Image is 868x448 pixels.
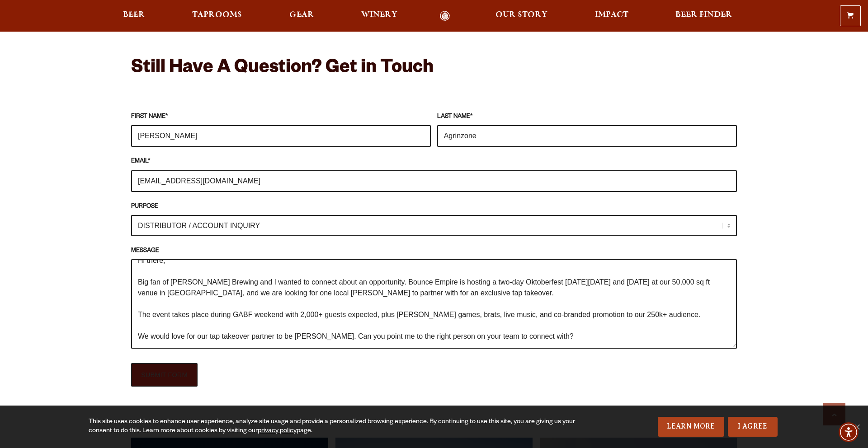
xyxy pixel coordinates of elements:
[148,159,150,165] abbr: required
[437,112,737,122] label: LAST NAME
[823,403,845,425] a: Scroll to top
[131,246,737,256] label: MESSAGE
[123,11,145,19] span: Beer
[89,418,582,436] div: This site uses cookies to enhance user experience, analyze site usage and provide a personalized ...
[490,11,553,21] a: Our Story
[165,114,168,120] abbr: required
[186,11,248,21] a: Taprooms
[131,157,737,167] label: EMAIL
[361,11,397,19] span: Winery
[131,202,737,212] label: PURPOSE
[283,11,320,21] a: Gear
[117,11,151,21] a: Beer
[355,11,403,21] a: Winery
[495,11,547,19] span: Our Story
[595,11,628,19] span: Impact
[589,11,634,21] a: Impact
[470,114,472,120] abbr: required
[675,11,732,19] span: Beer Finder
[728,417,778,437] a: I Agree
[428,11,462,21] a: Odell Home
[670,11,738,21] a: Beer Finder
[839,422,859,442] div: Accessibility Menu
[289,11,314,19] span: Gear
[192,11,242,19] span: Taprooms
[131,363,198,387] input: SUBMIT FORM
[131,112,431,122] label: FIRST NAME
[258,428,297,435] a: privacy policy
[131,58,737,80] h2: Still Have A Question? Get in Touch
[658,417,724,437] a: Learn More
